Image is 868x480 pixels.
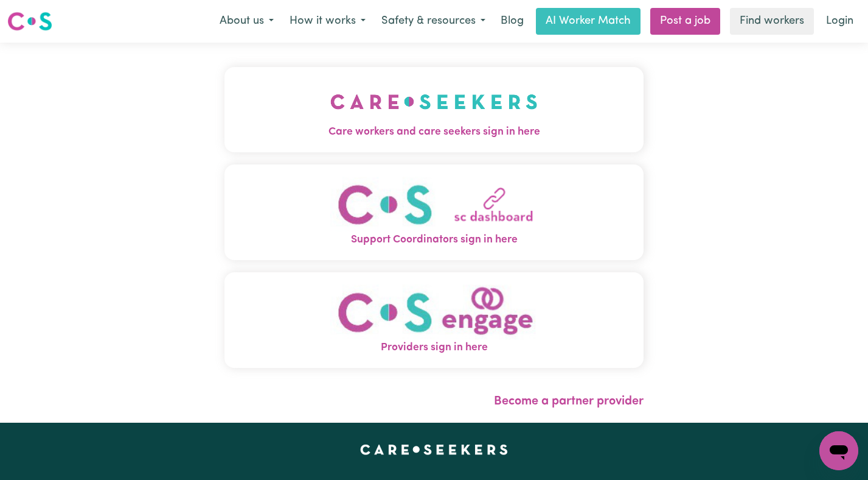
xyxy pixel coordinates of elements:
[224,272,644,368] button: Providers sign in here
[493,8,531,35] a: Blog
[224,67,644,152] button: Care workers and care seekers sign in here
[819,8,861,35] a: Login
[282,9,373,34] button: How it works
[7,10,52,32] img: Careseekers logo
[373,9,493,34] button: Safety & resources
[360,445,508,454] a: Careseekers home page
[224,124,644,140] span: Care workers and care seekers sign in here
[819,431,858,470] iframe: Button to launch messaging window
[7,7,52,35] a: Careseekers logo
[224,164,644,260] button: Support Coordinators sign in here
[494,395,644,408] a: Become a partner provider
[224,232,644,248] span: Support Coordinators sign in here
[536,8,641,35] a: AI Worker Match
[224,340,644,356] span: Providers sign in here
[650,8,720,35] a: Post a job
[212,9,282,34] button: About us
[730,8,814,35] a: Find workers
